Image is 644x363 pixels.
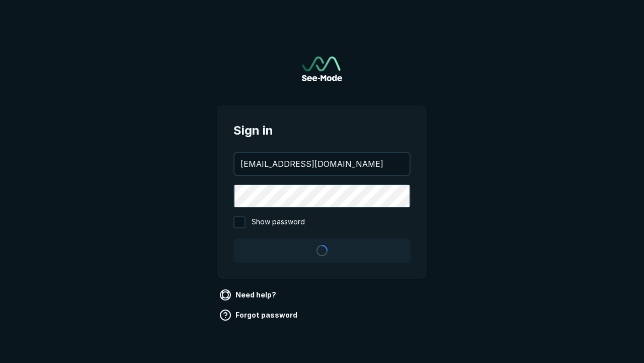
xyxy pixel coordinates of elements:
img: See-Mode Logo [302,56,342,81]
a: Need help? [217,287,280,303]
a: Go to sign in [302,56,342,81]
input: your@email.com [234,153,410,175]
span: Sign in [233,122,411,140]
span: Show password [252,216,305,228]
a: Forgot password [217,307,301,323]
